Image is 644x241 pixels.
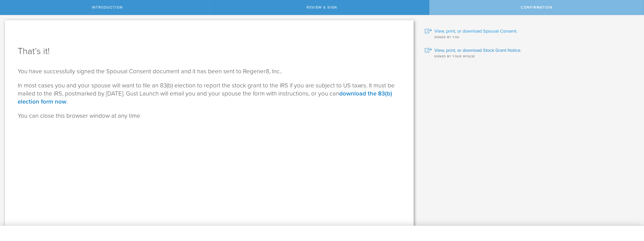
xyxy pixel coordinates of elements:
[307,5,337,10] span: Review & Sign
[92,5,123,10] span: Introduction
[18,112,401,120] p: You can close this browser window at any time
[425,54,636,59] div: Signed by your spouse
[18,45,401,57] h1: That’s it!
[425,34,636,39] div: Signed by you
[18,67,401,76] p: You have successfully signed the Spousal Consent document and it has been sent to Regener8, Inc..
[18,82,401,106] p: In most cases you and your spouse will want to file an 83(b) election to report the stock grant t...
[434,47,521,54] span: View, print, or download Stock Grant Notice.
[521,5,552,10] span: Confirmation
[434,28,517,34] span: View, print, or download Spousal Consent.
